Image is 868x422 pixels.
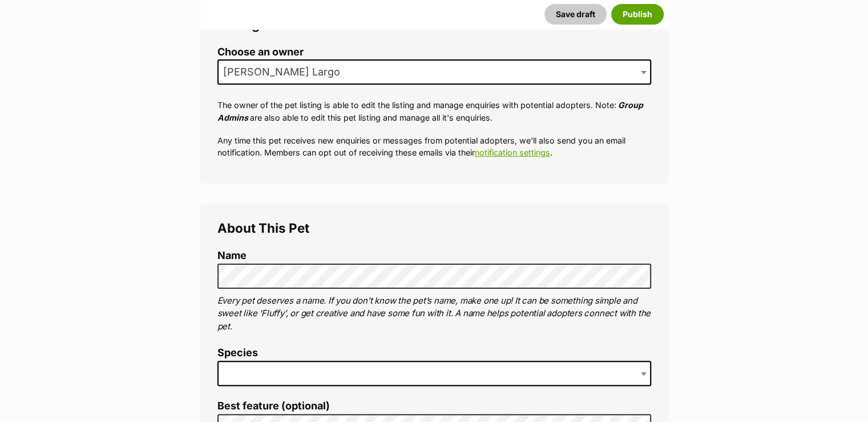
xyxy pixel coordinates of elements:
[219,64,352,80] span: Jacki Largo
[217,59,651,85] span: Jacki Largo
[217,400,651,412] label: Best feature (optional)
[611,4,664,25] button: Publish
[217,100,643,122] em: Group Admins
[544,4,607,25] button: Save draft
[217,250,651,262] label: Name
[217,294,651,333] p: Every pet deserves a name. If you don’t know the pet’s name, make one up! It can be something sim...
[217,99,651,124] p: The owner of the pet listing is able to edit the listing and manage enquiries with potential adop...
[217,46,651,58] label: Choose an owner
[217,220,309,236] span: About This Pet
[475,148,550,157] a: notification settings
[217,347,651,359] label: Species
[217,134,651,159] p: Any time this pet receives new enquiries or messages from potential adopters, we'll also send you...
